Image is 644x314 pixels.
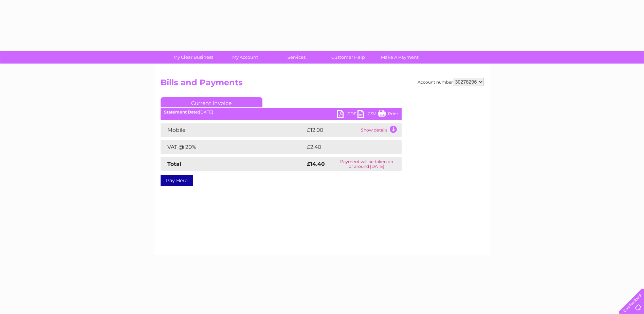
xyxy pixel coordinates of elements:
a: Make A Payment [372,51,428,64]
a: My Account [217,51,273,64]
td: Payment will be taken on or around [DATE] [332,157,402,171]
a: PDF [337,110,357,120]
h2: Bills and Payments [161,78,484,91]
div: Account number [418,78,484,86]
td: £2.40 [305,140,386,154]
a: Current Invoice [161,97,262,107]
a: Pay Here [161,175,193,186]
div: [DATE] [161,110,402,115]
td: Mobile [161,123,305,137]
td: £12.00 [305,123,359,137]
b: Statement Date: [164,109,199,115]
td: VAT @ 20% [161,140,305,154]
a: Services [269,51,325,64]
strong: £14.40 [307,161,325,167]
strong: Total [167,161,181,167]
a: Customer Help [320,51,376,64]
a: CSV [357,110,378,120]
td: Show details [359,123,402,137]
a: Print [378,110,398,120]
a: My Clear Business [165,51,221,64]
